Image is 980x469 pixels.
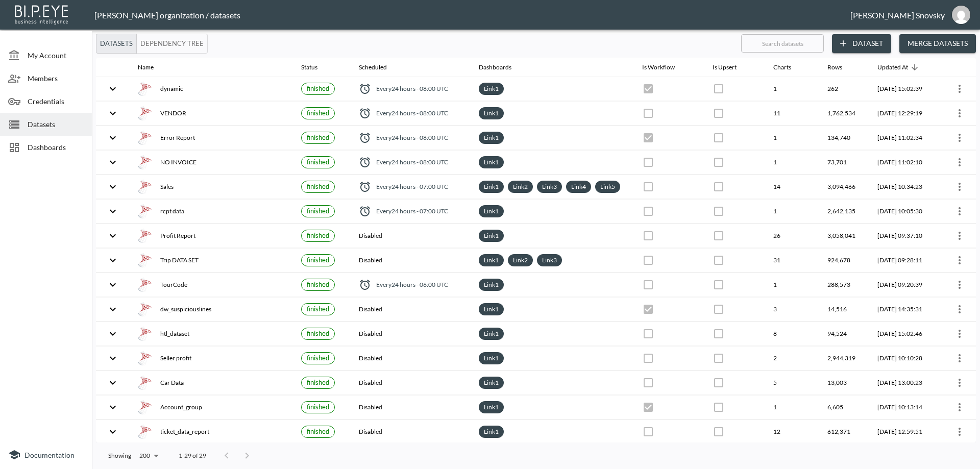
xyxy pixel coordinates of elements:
button: expand row [104,203,121,220]
th: {"type":"div","key":null,"ref":null,"props":{"style":{"display":"flex","flexWrap":"wrap","gap":6}... [471,200,634,224]
th: {"type":{"isMobxInjector":true,"displayName":"inject-with-userStore-stripeStore-datasetsStore(Obj... [939,224,976,248]
div: Link1 [479,303,504,315]
th: {"type":"div","key":null,"ref":null,"props":{"style":{"display":"flex","gap":16,"alignItems":"cen... [130,151,293,175]
th: {"type":{},"key":null,"ref":null,"props":{"size":"small","label":{"type":{},"key":null,"ref":null... [293,151,351,175]
a: Link1 [482,254,501,266]
th: 6,605 [819,396,870,419]
th: {"type":{},"key":null,"ref":null,"props":{"disabled":true,"checked":false,"color":"primary","styl... [634,347,704,371]
button: more [951,179,968,195]
th: {"type":"div","key":null,"ref":null,"props":{"style":{"display":"flex","gap":16,"alignItems":"cen... [130,273,293,297]
span: finished [307,280,329,288]
div: Link1 [479,254,504,266]
button: expand row [104,399,121,416]
div: Link1 [479,83,504,95]
th: {"type":{"isMobxInjector":true,"displayName":"inject-with-userStore-stripeStore-datasetsStore(Obj... [939,347,976,371]
th: {"type":{},"key":null,"ref":null,"props":{"size":"small","label":{"type":{},"key":null,"ref":null... [293,200,351,224]
button: more [951,399,968,415]
th: {"type":{},"key":null,"ref":null,"props":{"disabled":true,"checked":false,"color":"primary","styl... [634,322,704,346]
th: {"type":{},"key":null,"ref":null,"props":{"size":"small","label":{"type":{},"key":null,"ref":null... [293,224,351,248]
div: Link4 [566,181,591,193]
img: bipeye-logo [13,3,71,26]
th: {"type":"div","key":null,"ref":null,"props":{"style":{"display":"flex","flexWrap":"wrap","gap":6}... [471,175,634,199]
button: more [951,130,968,146]
span: finished [307,305,329,313]
a: Link1 [482,426,501,437]
img: e1d6fdeb492d5bd457900032a53483e8 [952,6,970,24]
button: more [951,252,968,268]
th: {"type":{"isMobxInjector":true,"displayName":"inject-with-userStore-stripeStore-datasetsStore(Obj... [939,151,976,175]
span: Every 24 hours - 07:00 UTC [376,182,448,191]
span: Dashboards [479,61,525,73]
th: {"type":"div","key":null,"ref":null,"props":{"style":{"display":"flex","alignItems":"center","col... [351,126,471,150]
th: {"type":{},"key":null,"ref":null,"props":{"size":"small","label":{"type":{},"key":null,"ref":null... [293,249,351,273]
th: {"type":{},"key":null,"ref":null,"props":{"size":"small","label":{"type":{},"key":null,"ref":null... [293,77,351,101]
img: mssql icon [138,376,152,390]
span: Members [28,73,84,84]
div: [PERSON_NAME] Snovsky [850,10,945,20]
th: {"type":{"isMobxInjector":true,"displayName":"inject-with-userStore-stripeStore-datasetsStore(Obj... [939,249,976,273]
div: dw_suspiciouslines [138,302,285,316]
th: {"type":"div","key":null,"ref":null,"props":{"style":{"display":"flex","gap":16,"alignItems":"cen... [130,102,293,126]
th: {"type":{},"key":null,"ref":null,"props":{"disabled":true,"checked":false,"color":"primary","styl... [634,151,704,175]
input: Search datasets [741,31,824,56]
button: gils@amsalem.com [945,3,977,27]
div: Link1 [479,426,504,438]
th: Disabled [351,322,471,346]
th: 2025-09-14, 09:37:10 [869,224,939,248]
button: expand row [104,350,121,367]
th: 134,740 [819,126,870,150]
th: {"type":{},"key":null,"ref":null,"props":{"size":"small","label":{"type":{},"key":null,"ref":null... [293,371,351,395]
th: 3,058,041 [819,224,870,248]
th: 2025-07-24, 10:13:14 [869,396,939,419]
th: {"type":{},"key":null,"ref":null,"props":{"disabled":true,"checked":false,"color":"primary","styl... [634,224,704,248]
th: {"type":{},"key":null,"ref":null,"props":{"disabled":true,"checked":false,"color":"primary","styl... [704,102,765,126]
div: htl_dataset [138,327,285,341]
th: {"type":"div","key":null,"ref":null,"props":{"style":{"display":"flex","flexWrap":"wrap","gap":6}... [471,151,634,175]
th: 1 [765,273,819,297]
div: TourCode [138,278,285,292]
th: {"type":{},"key":null,"ref":null,"props":{"disabled":true,"checked":false,"color":"primary","styl... [634,273,704,297]
span: Is Upsert [713,61,750,73]
th: {"type":{},"key":null,"ref":null,"props":{"disabled":true,"checked":false,"color":"primary","styl... [704,175,765,199]
th: {"type":{"isMobxInjector":true,"displayName":"inject-with-userStore-stripeStore-datasetsStore(Obj... [939,322,976,346]
th: {"type":"div","key":null,"ref":null,"props":{"style":{"display":"flex","alignItems":"center","col... [351,273,471,297]
th: Disabled [351,298,471,322]
th: 31 [765,249,819,273]
th: {"type":{"isMobxInjector":true,"displayName":"inject-with-userStore-stripeStore-datasetsStore(Obj... [939,200,976,224]
th: 2025-09-14, 12:29:19 [869,102,939,126]
a: Link5 [598,181,617,192]
th: {"type":{},"key":null,"ref":null,"props":{"disabled":true,"checked":false,"color":"primary","styl... [704,77,765,101]
th: {"type":{},"key":null,"ref":null,"props":{"size":"small","label":{"type":{},"key":null,"ref":null... [293,322,351,346]
span: Scheduled [359,61,400,73]
th: {"type":"div","key":null,"ref":null,"props":{"style":{"display":"flex","gap":16,"alignItems":"cen... [130,126,293,150]
th: {"type":{},"key":null,"ref":null,"props":{"disabled":true,"checked":false,"color":"primary","styl... [704,298,765,322]
div: Rows [827,61,842,73]
div: Link1 [479,230,504,242]
span: Updated At [877,61,921,73]
button: more [951,154,968,170]
button: more [951,81,968,97]
div: Is Upsert [713,61,737,73]
button: expand row [104,301,121,318]
span: Documentation [24,451,75,459]
span: Every 24 hours - 08:00 UTC [376,158,448,166]
th: 1 [765,396,819,419]
th: 14 [765,175,819,199]
a: Link1 [482,83,501,94]
th: 2025-08-11, 10:10:28 [869,347,939,371]
button: expand row [104,80,121,97]
th: {"type":"div","key":null,"ref":null,"props":{"style":{"display":"flex","gap":16,"alignItems":"cen... [130,200,293,224]
th: {"type":{},"key":null,"ref":null,"props":{"disabled":true,"checked":false,"color":"primary","styl... [634,175,704,199]
th: {"type":{"isMobxInjector":true,"displayName":"inject-with-userStore-stripeStore-datasetsStore(Obj... [939,298,976,322]
th: 924,678 [819,249,870,273]
button: more [951,424,968,440]
button: expand row [104,129,121,146]
th: {"type":{},"key":null,"ref":null,"props":{"disabled":true,"checked":false,"color":"primary","styl... [704,371,765,395]
img: mssql icon [138,180,152,194]
div: Link5 [595,181,620,193]
button: more [951,277,968,293]
div: NO INVOICE [138,155,285,169]
span: My Account [28,50,84,61]
th: {"type":{},"key":null,"ref":null,"props":{"size":"small","label":{"type":{},"key":null,"ref":null... [293,175,351,199]
th: {"type":{"isMobxInjector":true,"displayName":"inject-with-userStore-stripeStore-datasetsStore(Obj... [939,77,976,101]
